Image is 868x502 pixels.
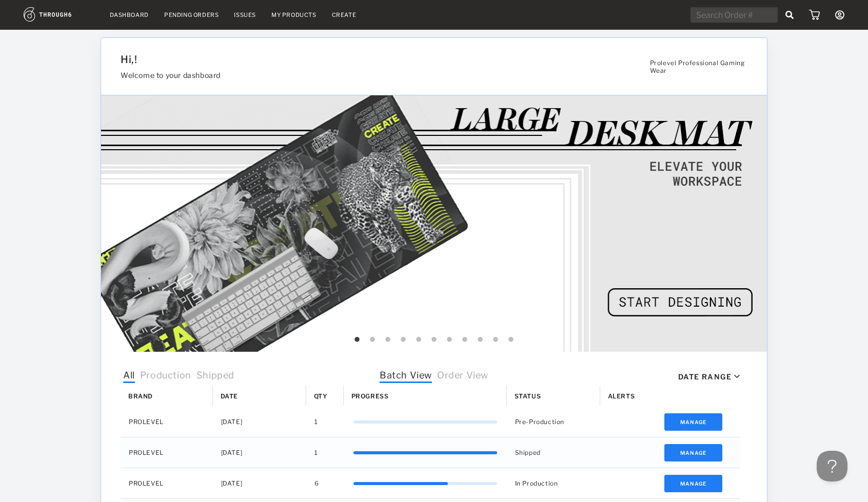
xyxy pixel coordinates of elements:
[398,335,408,345] button: 4
[351,392,389,400] span: Progress
[314,477,319,490] span: 6
[367,335,378,345] button: 2
[664,413,722,431] button: Manage
[164,11,219,18] a: Pending Orders
[734,375,740,378] img: icon_caret_down_black.69fb8af9.svg
[24,7,94,22] img: logo.1c10ca64.svg
[664,444,722,461] button: Manage
[352,335,362,345] button: 1
[691,7,778,23] input: Search Order #
[678,372,732,381] div: Date Range
[221,392,238,400] span: Date
[664,475,722,492] button: Manage
[121,71,642,79] h3: Welcome to your dashboard
[140,370,191,383] span: Production
[507,437,600,468] div: Shipped
[507,407,600,437] div: Pre-Production
[460,335,470,345] button: 8
[213,437,306,468] div: [DATE]
[121,468,213,498] div: PROLEVEL
[314,415,318,429] span: 1
[110,11,149,18] a: Dashboard
[213,468,306,498] div: [DATE]
[128,392,153,400] span: Brand
[490,335,501,345] button: 10
[271,11,317,18] a: My Products
[121,407,213,437] div: PROLEVEL
[380,370,432,383] span: Batch View
[506,335,516,345] button: 11
[121,437,740,468] div: Press SPACE to select this row.
[314,446,318,459] span: 1
[608,392,635,400] span: Alerts
[383,335,393,345] button: 3
[101,95,767,352] img: 68b8b232-0003-4352-b7e2-3a53cc3ac4a2.gif
[475,335,485,345] button: 9
[817,451,847,481] iframe: Toggle Customer Support
[213,407,306,437] div: [DATE]
[413,335,424,345] button: 5
[429,335,439,345] button: 6
[121,53,642,66] h1: Hi, !
[123,370,135,383] span: All
[196,370,234,383] span: Shipped
[444,335,455,345] button: 7
[314,392,328,400] span: Qty
[437,370,488,383] span: Order View
[650,59,747,74] span: Prolevel Professional Gaming Wear
[121,437,213,468] div: PROLEVEL
[809,10,820,20] img: icon_cart.dab5cea1.svg
[507,468,600,498] div: In Production
[121,407,740,437] div: Press SPACE to select this row.
[234,11,256,18] a: Issues
[121,468,740,499] div: Press SPACE to select this row.
[332,11,357,18] a: Create
[515,392,541,400] span: Status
